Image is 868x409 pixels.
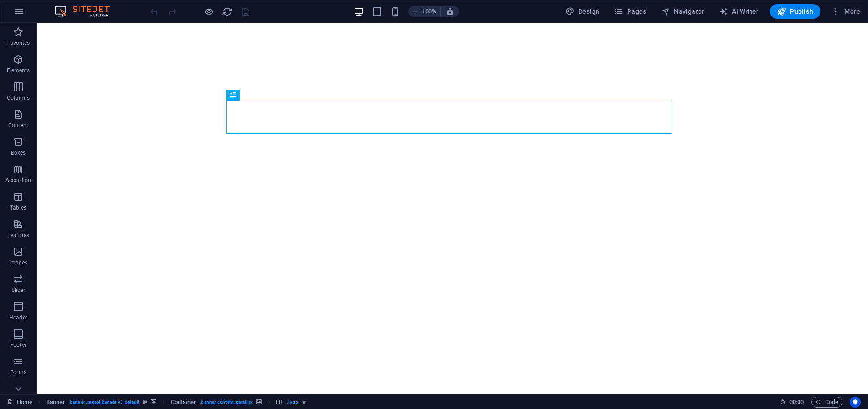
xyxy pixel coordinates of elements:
button: 100% [408,6,441,17]
button: Usercentrics [850,397,861,408]
p: Tables [10,204,26,211]
span: Click to select. Double-click to edit [276,397,283,408]
span: 00 00 [789,397,804,408]
p: Boxes [11,149,26,156]
button: More [828,4,864,19]
button: Code [811,397,842,408]
span: Code [815,397,838,408]
nav: breadcrumb [46,397,306,408]
i: This element is a customizable preset [143,399,147,404]
p: Content [8,122,28,129]
p: Accordion [5,177,31,184]
span: Publish [777,7,813,16]
i: On resize automatically adjust zoom level to fit chosen device. [446,7,454,16]
button: Publish [770,4,820,19]
span: Navigator [661,7,704,16]
i: This element contains a background [151,399,156,404]
i: Reload page [222,6,233,17]
p: Elements [7,67,30,74]
span: . logo [287,397,298,408]
button: Pages [610,4,650,19]
span: Click to select. Double-click to edit [46,397,65,408]
img: Editor Logo [53,6,121,17]
button: Navigator [657,4,708,19]
p: Footer [10,341,26,349]
h6: Session time [780,397,804,408]
span: Click to select. Double-click to edit [171,397,196,408]
p: Images [9,259,28,266]
p: Features [7,231,29,239]
i: Element contains an animation [302,399,306,404]
button: AI Writer [715,4,762,19]
span: : [796,398,797,405]
p: Slider [11,286,26,294]
p: Columns [7,94,30,102]
span: . banner-content .parallax [200,397,252,408]
h6: 100% [422,6,437,17]
button: Click here to leave preview mode and continue editing [203,6,214,17]
i: This element contains a background [256,399,262,404]
span: AI Writer [719,7,759,16]
p: Favorites [6,39,30,47]
p: Header [9,314,27,321]
div: Design (Ctrl+Alt+Y) [562,4,603,19]
button: Design [562,4,603,19]
span: Design [566,7,600,16]
span: . banner .preset-banner-v3-default [69,397,139,408]
button: reload [222,6,233,17]
p: Forms [10,369,26,376]
span: Pages [614,7,646,16]
a: Click to cancel selection. Double-click to open Pages [7,397,32,408]
span: More [831,7,860,16]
